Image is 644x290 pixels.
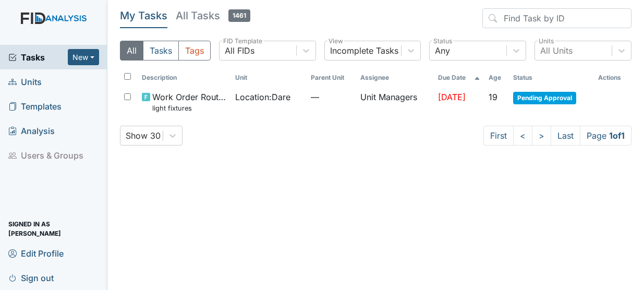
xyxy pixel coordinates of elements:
[307,69,356,87] th: Toggle SortBy
[152,91,227,113] span: Work Order Routine light fixtures
[120,41,143,61] button: All
[438,92,466,102] span: [DATE]
[356,87,434,117] td: Unit Managers
[231,69,307,87] th: Toggle SortBy
[330,44,398,57] div: Incomplete Tasks
[120,41,211,61] div: Type filter
[176,8,250,23] h5: All Tasks
[594,69,631,87] th: Actions
[68,49,99,65] button: New
[551,126,580,146] a: Last
[8,74,42,90] span: Units
[540,44,573,57] div: All Units
[311,91,352,103] span: —
[580,126,631,146] span: Page
[8,245,64,261] span: Edit Profile
[120,8,167,23] h5: My Tasks
[8,123,55,139] span: Analysis
[8,51,68,64] a: Tasks
[178,41,211,61] button: Tags
[434,69,484,87] th: Toggle SortBy
[483,126,631,146] nav: task-pagination
[235,91,290,103] span: Location : Dare
[143,41,179,61] button: Tasks
[152,103,227,113] small: light fixtures
[532,126,551,146] a: >
[435,44,450,57] div: Any
[513,126,532,146] a: <
[228,9,250,22] span: 1461
[509,69,594,87] th: Toggle SortBy
[513,92,576,104] span: Pending Approval
[484,69,509,87] th: Toggle SortBy
[138,69,231,87] th: Toggle SortBy
[8,270,54,286] span: Sign out
[225,44,254,57] div: All FIDs
[356,69,434,87] th: Assignee
[483,126,514,146] a: First
[609,130,625,141] strong: 1 of 1
[124,73,131,80] input: Toggle All Rows Selected
[8,98,62,114] span: Templates
[8,221,99,237] span: Signed in as [PERSON_NAME]
[482,8,631,28] input: Find Task by ID
[126,129,161,142] div: Show 30
[489,92,497,102] span: 19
